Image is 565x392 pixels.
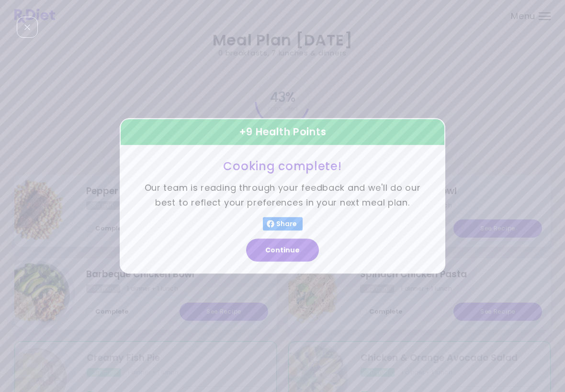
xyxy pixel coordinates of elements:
p: Our team is reading through your feedback and we'll do our best to reflect your preferences in yo... [144,181,421,210]
span: Share [274,220,299,228]
button: Continue [246,239,319,262]
div: + 9 Health Points [120,118,445,146]
h3: Cooking complete! [144,159,421,174]
div: Close [17,17,38,38]
button: Share [263,218,303,231]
